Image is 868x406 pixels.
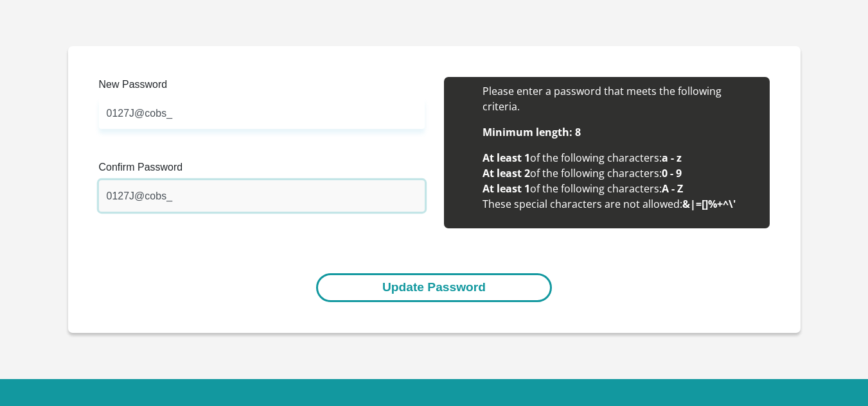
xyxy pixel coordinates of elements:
[483,165,757,181] li: of the following characters:
[483,125,581,139] b: Minimum length: 8
[662,182,683,196] b: A - Z
[483,196,757,212] li: These special characters are not allowed:
[483,166,530,180] b: At least 2
[662,166,682,180] b: 0 - 9
[483,151,530,165] b: At least 1
[483,150,757,165] li: of the following characters:
[99,97,425,129] input: Enter new Password
[483,83,757,114] li: Please enter a password that meets the following criteria.
[316,273,552,302] button: Update Password
[99,180,425,212] input: Confirm Password
[483,181,757,196] li: of the following characters:
[483,182,530,196] b: At least 1
[99,160,425,180] label: Confirm Password
[682,197,736,211] b: &|=[]%+^\'
[662,151,682,165] b: a - z
[99,77,425,97] label: New Password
